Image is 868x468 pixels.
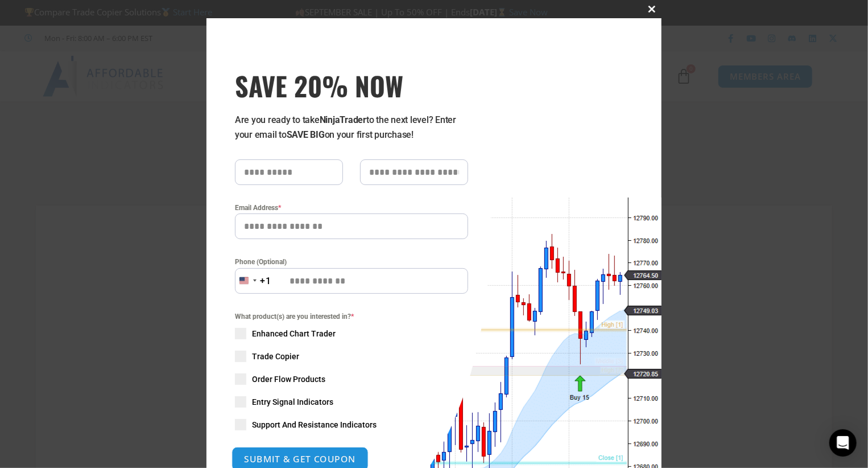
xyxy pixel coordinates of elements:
[252,419,377,430] span: Support And Resistance Indicators
[252,373,325,385] span: Order Flow Products
[235,202,468,214] label: Email Address
[829,429,857,457] div: Open Intercom Messenger
[235,113,468,142] p: Are you ready to take to the next level? Enter your email to on your first purchase!
[252,396,333,408] span: Entry Signal Indicators
[235,419,468,430] label: Support And Resistance Indicators
[235,328,468,339] label: Enhanced Chart Trader
[235,351,468,362] label: Trade Copier
[320,114,366,125] strong: NinjaTrader
[260,274,271,289] div: +1
[235,268,271,294] button: Selected country
[252,351,299,362] span: Trade Copier
[235,396,468,408] label: Entry Signal Indicators
[235,311,468,322] span: What product(s) are you interested in?
[235,256,468,268] label: Phone (Optional)
[252,328,336,339] span: Enhanced Chart Trader
[287,129,325,140] strong: SAVE BIG
[235,69,468,101] span: SAVE 20% NOW
[235,373,468,385] label: Order Flow Products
